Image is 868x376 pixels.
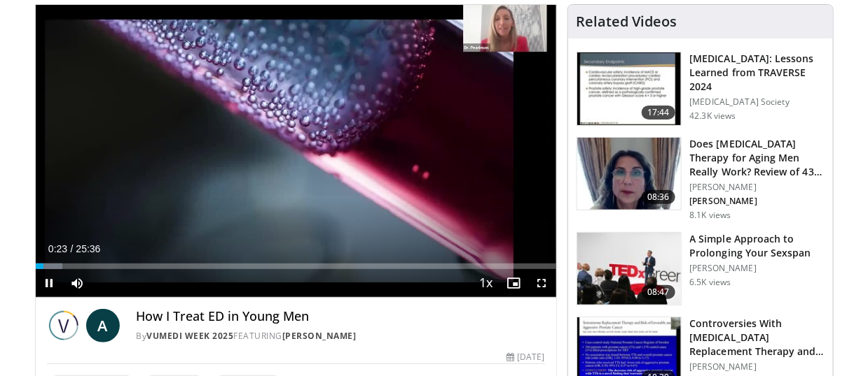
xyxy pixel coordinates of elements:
a: [PERSON_NAME] [282,330,357,342]
h3: Does [MEDICAL_DATA] Therapy for Aging Men Really Work? Review of 43 St… [690,137,825,179]
a: A [86,309,120,342]
span: 08:36 [642,190,675,204]
button: Enable picture-in-picture mode [500,269,528,297]
p: [MEDICAL_DATA] Society [690,96,825,108]
a: 17:44 [MEDICAL_DATA]: Lessons Learned from TRAVERSE 2024 [MEDICAL_DATA] Society 42.3K views [577,52,825,126]
span: 25:36 [76,243,100,254]
a: 08:47 A Simple Approach to Prolonging Your Sexspan [PERSON_NAME] 6.5K views [577,232,825,306]
button: Mute [64,269,92,297]
img: Vumedi Week 2025 [47,309,81,342]
a: 08:36 Does [MEDICAL_DATA] Therapy for Aging Men Really Work? Review of 43 St… [PERSON_NAME] [PERS... [577,137,825,221]
p: [PERSON_NAME] [690,182,825,193]
div: Progress Bar [36,263,556,269]
img: 4d4bce34-7cbb-4531-8d0c-5308a71d9d6c.150x105_q85_crop-smart_upscale.jpg [577,138,681,210]
p: 8.1K views [690,210,731,221]
p: [PERSON_NAME] [690,196,825,207]
img: c4bd4661-e278-4c34-863c-57c104f39734.150x105_q85_crop-smart_upscale.jpg [577,233,681,305]
p: [PERSON_NAME] [690,263,825,274]
h3: A Simple Approach to Prolonging Your Sexspan [690,232,825,260]
a: Vumedi Week 2025 [147,330,234,342]
span: 17:44 [642,106,675,120]
span: 08:47 [642,285,675,299]
span: 0:23 [48,243,67,254]
p: [PERSON_NAME] [690,361,825,373]
div: By FEATURING [137,330,545,342]
p: 42.3K views [690,110,736,122]
button: Pause [36,269,64,297]
h3: [MEDICAL_DATA]: Lessons Learned from TRAVERSE 2024 [690,52,825,94]
video-js: Video Player [36,5,556,298]
h4: How I Treat ED in Young Men [137,309,545,324]
img: 1317c62a-2f0d-4360-bee0-b1bff80fed3c.150x105_q85_crop-smart_upscale.jpg [577,52,681,125]
button: Fullscreen [528,269,556,297]
div: [DATE] [507,351,544,363]
p: 6.5K views [690,277,731,288]
h4: Related Videos [577,13,677,30]
span: / [71,243,74,254]
button: Playback Rate [472,269,500,297]
h3: Controversies With [MEDICAL_DATA] Replacement Therapy and [MEDICAL_DATA] Can… [690,317,825,359]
